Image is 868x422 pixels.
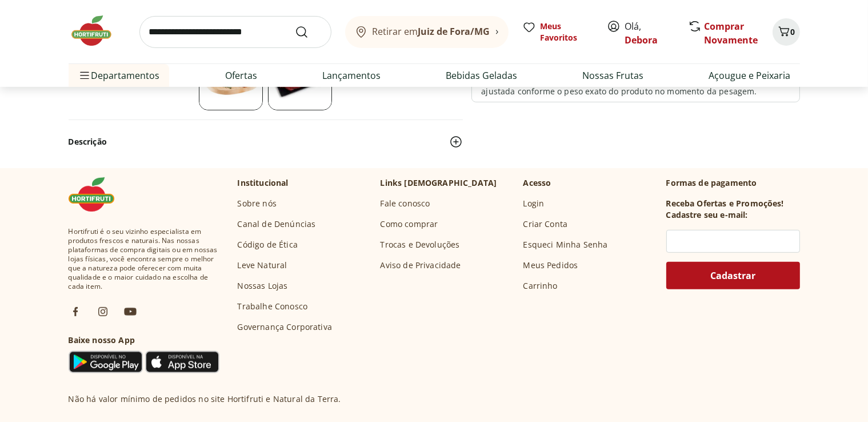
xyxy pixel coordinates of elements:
[373,26,490,37] span: Retirar em
[69,177,126,212] img: Hortifruti
[295,25,322,39] button: Submit Search
[381,198,430,209] a: Fale conosco
[238,280,288,292] a: Nossas Lojas
[773,18,800,46] button: Carrinho
[145,351,219,373] img: App Store Icon
[523,218,568,230] a: Criar Conta
[238,260,287,271] a: Leve Natural
[78,62,160,89] span: Departamentos
[381,218,438,230] a: Como comprar
[582,69,643,82] a: Nossas Frutas
[710,271,755,280] span: Cadastrar
[709,69,790,82] a: Açougue e Peixaria
[238,177,289,189] p: Institucional
[523,260,578,271] a: Meus Pedidos
[522,21,593,43] a: Meus Favoritos
[78,62,91,89] button: Menu
[238,218,316,230] a: Canal de Denúncias
[238,321,333,333] a: Governança Corporativa
[225,69,257,82] a: Ofertas
[791,26,795,37] span: 0
[666,209,748,221] h3: Cadastre seu e-mail:
[418,25,490,38] b: Juiz de Fora/MG
[446,69,517,82] a: Bebidas Geladas
[96,305,110,319] img: ig
[666,198,784,209] h3: Receba Ofertas e Promoções!
[69,227,219,291] span: Hortifruti é o seu vizinho especialista em produtos frescos e naturais. Nas nossas plataformas de...
[381,239,460,250] a: Trocas e Devoluções
[69,393,341,405] p: Não há valor mínimo de pedidos no site Hortifruti e Natural da Terra.
[666,177,800,189] p: Formas de pagamento
[322,69,381,82] a: Lançamentos
[69,351,143,373] img: Google Play Icon
[625,34,658,46] a: Debora
[705,20,758,46] a: Comprar Novamente
[69,14,126,48] img: Hortifruti
[625,19,676,47] span: Olá,
[666,262,800,289] button: Cadastrar
[523,280,558,292] a: Carrinho
[381,260,461,271] a: Aviso de Privacidade
[345,16,509,48] button: Retirar emJuiz de Fora/MG
[541,21,593,43] span: Meus Favoritos
[139,16,331,48] input: search
[523,239,608,250] a: Esqueci Minha Senha
[523,177,551,189] p: Acesso
[69,129,463,154] button: Descrição
[69,335,219,346] h3: Baixe nosso App
[238,198,277,209] a: Sobre nós
[523,198,545,209] a: Login
[238,239,298,250] a: Código de Ética
[69,305,82,319] img: fb
[238,301,308,312] a: Trabalhe Conosco
[381,177,497,189] p: Links [DEMOGRAPHIC_DATA]
[123,305,137,319] img: ytb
